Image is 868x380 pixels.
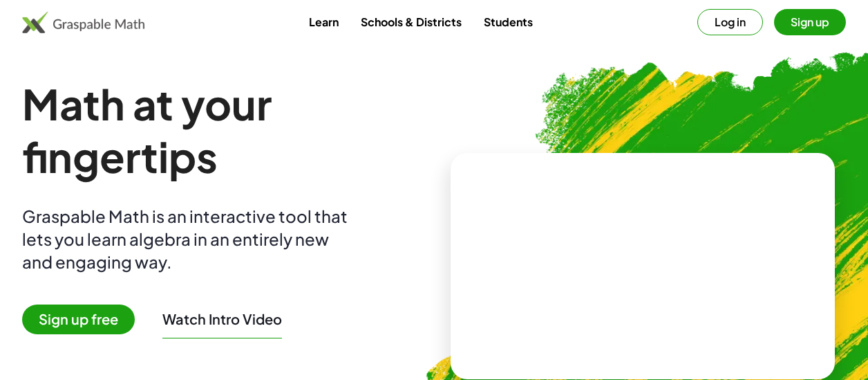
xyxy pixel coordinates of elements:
[539,215,746,318] video: What is this? This is dynamic math notation. Dynamic math notation plays a central role in how Gr...
[774,9,846,35] button: Sign up
[22,78,428,183] h1: Math at your fingertips
[22,205,354,273] div: Graspable Math is an interactive tool that lets you learn algebra in an entirely new and engaging...
[350,9,473,35] a: Schools & Districts
[473,9,544,35] a: Students
[298,9,350,35] a: Learn
[162,310,282,328] button: Watch Intro Video
[22,305,135,334] span: Sign up free
[697,9,763,35] button: Log in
